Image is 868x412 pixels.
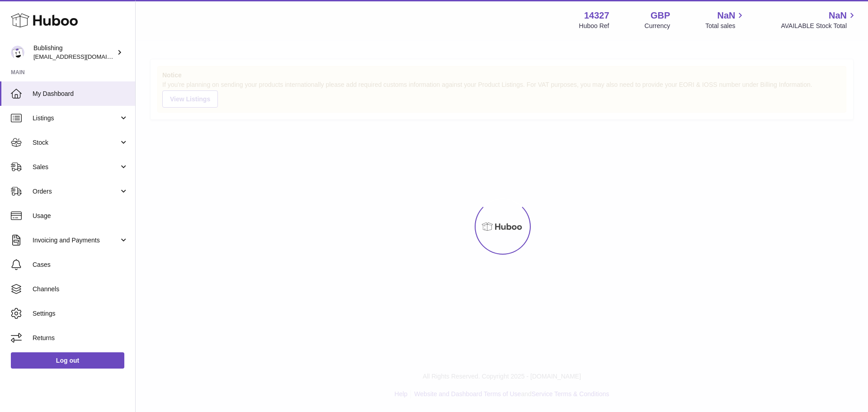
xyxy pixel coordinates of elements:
[33,285,128,294] span: Channels
[33,90,128,98] span: My Dashboard
[33,138,119,147] span: Stock
[579,22,609,30] div: Huboo Ref
[645,22,670,30] div: Currency
[11,46,24,59] img: internalAdmin-14327@internal.huboo.com
[651,9,670,22] strong: GBP
[33,236,119,245] span: Invoicing and Payments
[781,9,857,30] a: NaN AVAILABLE Stock Total
[717,9,735,22] span: NaN
[705,22,745,30] span: Total sales
[829,9,847,22] span: NaN
[33,212,128,220] span: Usage
[781,22,857,30] span: AVAILABLE Stock Total
[33,44,115,61] div: Bublishing
[11,352,124,369] a: Log out
[33,187,119,196] span: Orders
[33,163,119,171] span: Sales
[33,53,133,60] span: [EMAIL_ADDRESS][DOMAIN_NAME]
[584,9,609,22] strong: 14327
[33,260,128,269] span: Cases
[33,309,128,318] span: Settings
[705,9,745,30] a: NaN Total sales
[33,114,119,123] span: Listings
[33,334,128,342] span: Returns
